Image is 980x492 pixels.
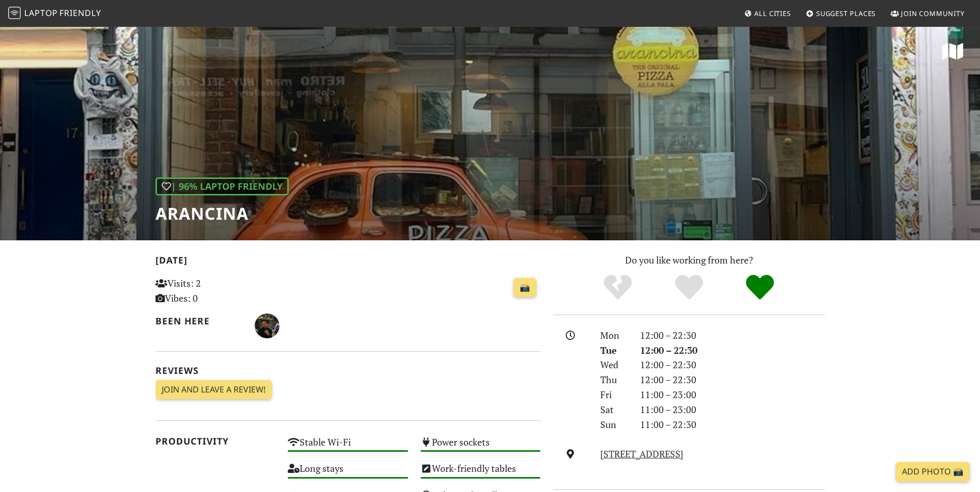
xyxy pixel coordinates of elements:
div: 12:00 – 22:30 [634,372,831,387]
a: Join Community [886,4,969,23]
div: | 96% Laptop Friendly [155,177,289,195]
div: Sat [594,402,633,417]
a: Join and leave a review! [155,380,272,400]
div: 11:00 – 22:30 [634,417,831,432]
div: Work-friendly tables [414,460,547,486]
div: Yes [654,273,725,302]
span: Join Community [901,9,965,18]
div: Mon [594,328,633,343]
img: 3346-michele.jpg [255,314,279,338]
div: 11:00 – 23:00 [634,402,831,417]
div: Power sockets [414,434,547,460]
a: 📸 [514,278,536,298]
span: Laptop [24,7,58,19]
h2: Been here [155,316,243,326]
a: LaptopFriendly LaptopFriendly [8,5,101,23]
span: Suggest Places [816,9,876,18]
h1: Arancina [155,204,289,223]
h2: [DATE] [155,255,541,270]
div: 12:00 – 22:30 [634,328,831,343]
span: All Cities [754,9,791,18]
a: All Cities [740,4,795,23]
div: Wed [594,357,633,372]
span: Friendly [59,7,101,19]
div: Tue [594,343,633,358]
div: 12:00 – 22:30 [634,357,831,372]
h2: Reviews [155,365,541,376]
a: Add Photo 📸 [896,462,970,482]
h2: Productivity [155,436,276,447]
a: [STREET_ADDRESS] [600,448,683,460]
div: 11:00 – 23:00 [634,387,831,402]
div: No [582,273,654,302]
a: Suggest Places [802,4,880,23]
span: Michele Mortari [255,319,279,331]
p: Do you like working from here? [553,253,825,268]
p: Visits: 2 Vibes: 0 [155,276,276,306]
div: Thu [594,372,633,387]
div: Sun [594,417,633,432]
div: Fri [594,387,633,402]
div: 12:00 – 22:30 [634,343,831,358]
div: Long stays [282,460,414,486]
div: Stable Wi-Fi [282,434,414,460]
img: LaptopFriendly [8,7,21,19]
div: Definitely! [724,273,796,302]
